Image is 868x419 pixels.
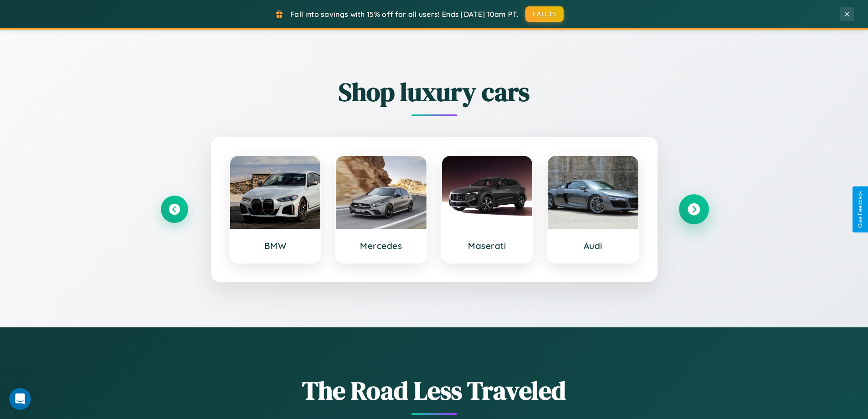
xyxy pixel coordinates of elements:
[557,240,629,251] h3: Audi
[290,10,519,19] span: Fall into savings with 15% off for all users! Ends [DATE] 10am PT.
[161,373,708,408] h1: The Road Less Traveled
[239,240,312,251] h3: BMW
[9,388,31,410] iframe: Intercom live chat
[857,191,863,228] div: Give Feedback
[161,74,708,109] h2: Shop luxury cars
[345,240,417,251] h3: Mercedes
[525,6,564,22] button: FALL15
[451,240,524,251] h3: Maserati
